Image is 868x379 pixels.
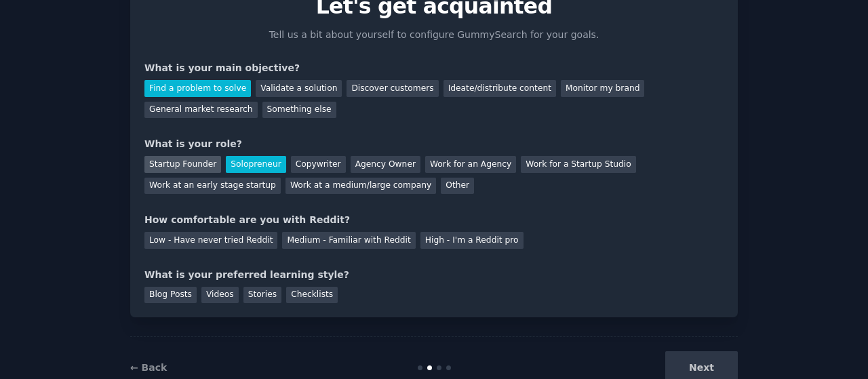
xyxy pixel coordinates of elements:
div: Work for an Agency [425,156,516,173]
div: Solopreneur [226,156,285,173]
div: Something else [262,102,336,119]
p: Tell us a bit about yourself to configure GummySearch for your goals. [263,28,605,42]
div: Startup Founder [144,156,221,173]
div: Find a problem to solve [144,80,251,97]
div: Work for a Startup Studio [521,156,635,173]
div: High - I'm a Reddit pro [420,232,524,249]
div: Blog Posts [144,287,197,304]
div: General market research [144,102,258,119]
div: Validate a solution [256,80,342,97]
div: Stories [243,287,281,304]
div: What is your preferred learning style? [144,268,724,282]
div: Medium - Familiar with Reddit [282,232,415,249]
div: Videos [201,287,239,304]
div: How comfortable are you with Reddit? [144,213,724,227]
div: Other [441,178,474,195]
div: Discover customers [347,80,438,97]
div: What is your main objective? [144,61,724,75]
a: ← Back [130,362,167,373]
div: Work at an early stage startup [144,178,281,195]
div: Copywriter [291,156,346,173]
div: Ideate/distribute content [443,80,556,97]
div: What is your role? [144,137,724,151]
div: Monitor my brand [561,80,644,97]
div: Agency Owner [351,156,420,173]
div: Work at a medium/large company [285,178,436,195]
div: Checklists [286,287,338,304]
div: Low - Have never tried Reddit [144,232,277,249]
